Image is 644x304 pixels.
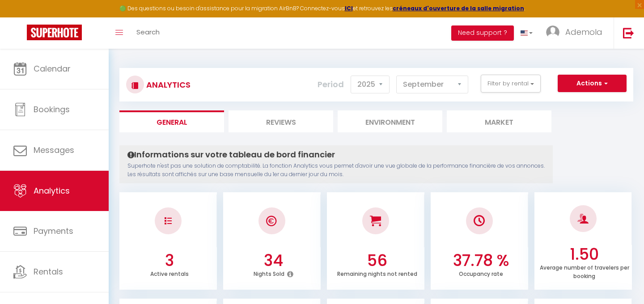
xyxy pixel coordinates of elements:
[34,185,70,196] span: Analytics
[558,75,627,93] button: Actions
[436,251,526,270] h3: 37.78 %
[539,17,614,49] a: ... Ademola
[338,110,442,132] li: Environment
[459,268,503,278] p: Occupancy rate
[136,27,160,37] span: Search
[144,75,191,95] h3: Analytics
[337,268,417,278] p: Remaining nights not rented
[34,104,70,115] span: Bookings
[447,110,551,132] li: Market
[565,26,602,38] span: Ademola
[165,217,172,224] img: NO IMAGE
[393,4,524,12] a: créneaux d'ouverture de la salle migration
[539,245,630,264] h3: 1.50
[127,162,545,179] p: Superhote n'est pas une solution de comptabilité. La fonction Analytics vous permet d'avoir une v...
[451,25,514,41] button: Need support ?
[27,25,82,40] img: Super Booking
[318,75,344,94] label: Period
[34,225,73,236] span: Payments
[540,262,629,280] p: Average number of travelers per booking
[150,268,189,278] p: Active rentals
[34,63,71,74] span: Calendar
[229,110,333,132] li: Reviews
[127,150,545,160] h4: Informations sur votre tableau de bord financier
[345,4,353,12] a: ICI
[254,268,284,278] p: Nights Sold
[546,25,559,39] img: ...
[124,251,215,270] h3: 3
[228,251,318,270] h3: 34
[34,144,74,156] span: Messages
[119,110,224,132] li: General
[332,251,422,270] h3: 56
[623,27,634,38] img: logout
[481,75,541,93] button: Filter by rental
[34,266,63,277] span: Rentals
[130,17,166,49] a: Search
